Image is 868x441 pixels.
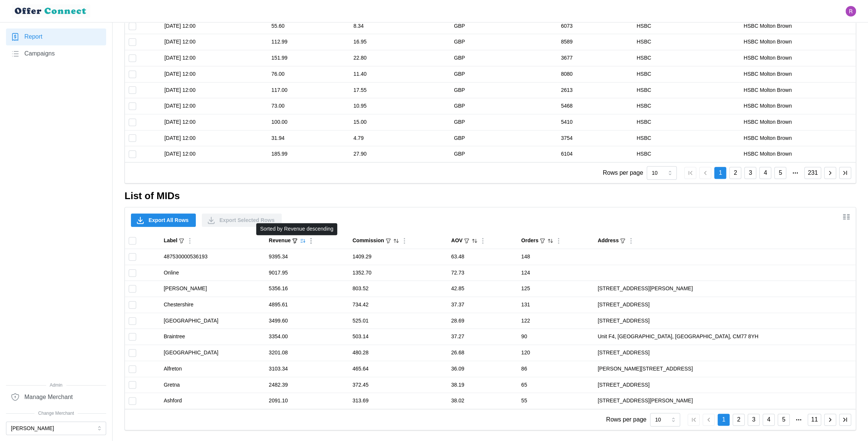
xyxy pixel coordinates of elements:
[267,98,350,114] td: 73.00
[129,333,136,340] input: Toggle select row
[349,281,448,297] td: 803.52
[267,82,350,98] td: 117.00
[350,66,450,82] td: 11.40
[350,50,450,66] td: 22.80
[450,50,557,66] td: GBP
[349,297,448,313] td: 734.42
[627,237,635,245] button: Column Actions
[24,32,42,42] span: Report
[740,114,856,130] td: HSBC Molton Brown
[594,281,856,297] td: [STREET_ADDRESS][PERSON_NAME]
[557,34,633,50] td: 8589
[729,167,741,179] button: 2
[517,329,594,345] td: 90
[129,118,136,126] input: Toggle select row
[129,86,136,94] input: Toggle select row
[744,167,756,179] button: 3
[265,281,349,297] td: 5356.16
[350,130,450,146] td: 4.79
[160,393,265,409] td: Ashford
[349,393,448,409] td: 313.69
[633,130,740,146] td: HSBC
[349,329,448,345] td: 503.14
[448,297,518,313] td: 37.37
[160,313,265,329] td: [GEOGRAPHIC_DATA]
[350,114,450,130] td: 15.00
[740,98,856,114] td: HSBC Molton Brown
[350,18,450,34] td: 8.34
[448,265,518,281] td: 72.73
[763,414,775,426] button: 4
[265,377,349,393] td: 2482.39
[517,281,594,297] td: 125
[448,313,518,329] td: 28.69
[129,134,136,142] input: Toggle select row
[594,313,856,329] td: [STREET_ADDRESS]
[267,146,350,162] td: 185.99
[740,82,856,98] td: HSBC Molton Brown
[349,345,448,361] td: 480.28
[24,49,55,58] span: Campaigns
[160,265,265,281] td: Online
[594,361,856,377] td: [PERSON_NAME][STREET_ADDRESS]
[129,22,136,30] input: Toggle select row
[448,249,518,265] td: 63.48
[740,34,856,50] td: HSBC Molton Brown
[557,146,633,162] td: 6104
[554,237,563,245] button: Column Actions
[479,237,487,245] button: Column Actions
[265,313,349,329] td: 3499.60
[6,421,106,435] button: [PERSON_NAME]
[160,345,265,361] td: [GEOGRAPHIC_DATA]
[265,329,349,345] td: 3354.00
[160,249,265,265] td: 487530000536193
[633,98,740,114] td: HSBC
[517,249,594,265] td: 148
[160,329,265,345] td: Braintree
[186,237,194,245] button: Column Actions
[633,66,740,82] td: HSBC
[349,249,448,265] td: 1409.29
[448,377,518,393] td: 38.19
[557,66,633,82] td: 8080
[557,130,633,146] td: 3754
[603,168,643,178] p: Rows per page
[349,265,448,281] td: 1352.70
[307,237,315,245] button: Column Actions
[448,329,518,345] td: 37.27
[265,345,349,361] td: 3201.08
[267,130,350,146] td: 31.94
[718,414,730,426] button: 1
[448,281,518,297] td: 42.85
[129,253,136,261] input: Toggle select row
[161,114,267,130] td: [DATE] 12:00
[521,237,538,245] div: Orders
[450,34,557,50] td: GBP
[633,114,740,130] td: HSBC
[450,130,557,146] td: GBP
[840,210,853,223] button: Show/Hide columns
[606,415,647,424] p: Rows per page
[804,167,821,179] button: 231
[129,150,136,158] input: Toggle select row
[349,377,448,393] td: 372.45
[129,269,136,277] input: Toggle select row
[129,285,136,292] input: Toggle select row
[448,361,518,377] td: 36.09
[471,237,478,244] button: Sort by AOV descending
[517,265,594,281] td: 124
[349,313,448,329] td: 525.01
[557,82,633,98] td: 2613
[164,237,177,245] div: Label
[594,377,856,393] td: [STREET_ADDRESS]
[131,213,196,227] button: Export All Rows
[161,130,267,146] td: [DATE] 12:00
[350,146,450,162] td: 27.90
[161,82,267,98] td: [DATE] 12:00
[845,6,856,16] img: Ryan Gribben
[6,382,106,389] span: Admin
[161,50,267,66] td: [DATE] 12:00
[748,414,760,426] button: 3
[450,82,557,98] td: GBP
[265,393,349,409] td: 2091.10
